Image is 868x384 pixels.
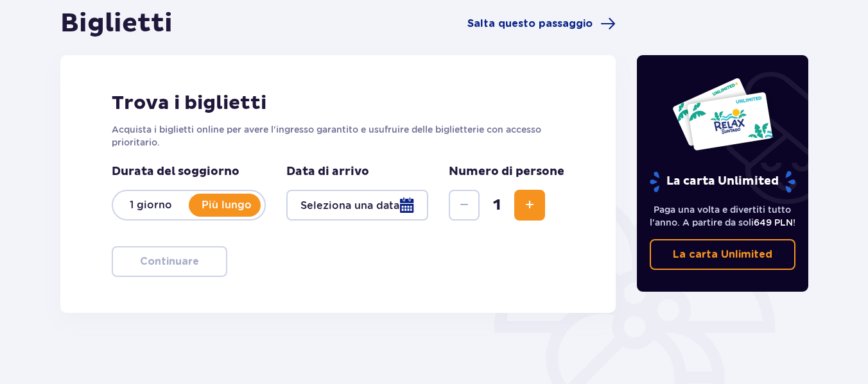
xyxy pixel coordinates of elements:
font: Acquista i biglietti online per avere l'ingresso garantito e usufruire delle biglietterie con acc... [112,124,541,147]
font: Data di arrivo [286,164,369,179]
font: Biglietti [60,8,173,40]
font: 1 [493,196,501,215]
button: Aumento [514,190,545,221]
font: Continuare [140,256,199,267]
font: Salta questo passaggio [467,19,593,29]
button: Diminuire [449,190,480,221]
a: La carta Unlimited [650,239,796,270]
font: Paga una volta e divertiti tutto l'anno. A partire da soli [650,205,792,228]
img: Due tessere d'ingresso a Suntago con la scritta "RELAX ILLIMITATO", su sfondo bianco con foglie t... [672,77,774,151]
font: 649 PLN [754,217,793,228]
font: Più lungo [202,199,252,211]
a: Salta questo passaggio [467,16,616,31]
font: Numero di persone [449,164,564,179]
font: La carta Unlimited [673,249,772,260]
font: 1 giorno [130,199,172,211]
font: Durata del soggiorno [112,164,239,179]
button: Continuare [112,246,227,277]
font: Trova i biglietti [112,91,266,115]
font: La carta Unlimited [666,174,779,188]
font: ! [793,217,795,228]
